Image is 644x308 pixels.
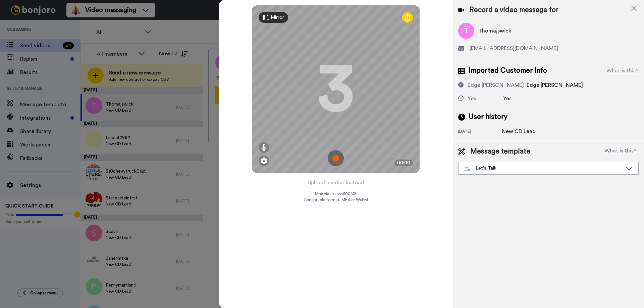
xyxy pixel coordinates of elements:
span: Edge [PERSON_NAME] [527,82,583,88]
img: nextgen-template.svg [464,166,470,171]
span: Imported Customer Info [469,66,547,76]
button: Upload a video instead [306,178,366,187]
span: Max video size: 500 MB [315,191,357,196]
div: New CD Lead [502,127,536,135]
div: What is this? [606,67,639,75]
img: ic_record_start.svg [328,150,344,166]
div: Let's Talk [464,165,622,172]
button: What is this? [602,146,639,157]
span: Acceptable format: MP4 or WebM [304,197,368,202]
span: Yes [503,96,512,101]
span: Message template [470,146,530,157]
span: [EMAIL_ADDRESS][DOMAIN_NAME] [470,44,558,52]
span: User history [469,112,507,122]
div: Yes [468,95,476,103]
div: Edge [PERSON_NAME] [468,81,524,89]
div: 00:00 [394,160,413,166]
img: ic_gear.svg [261,158,267,164]
div: [DATE] [458,129,502,135]
div: 3 [317,64,354,114]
